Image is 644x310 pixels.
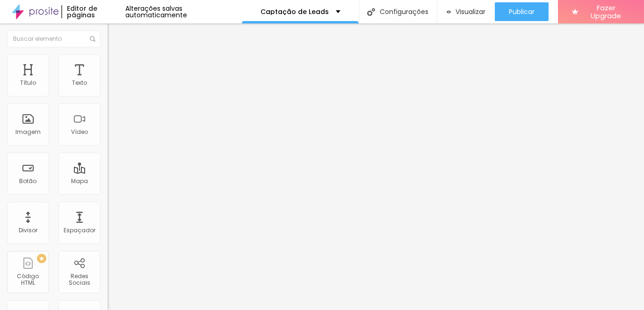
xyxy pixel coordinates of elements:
div: Redes Sociais [61,273,98,287]
button: Publicar [495,2,549,21]
p: Captação de Leads [260,8,329,15]
span: Visualizar [456,8,485,15]
div: Alterações salvas automaticamente [125,5,242,18]
div: Texto [72,80,87,86]
span: Fazer Upgrade [582,4,630,20]
div: Título [20,80,36,86]
div: Botão [20,178,37,185]
div: Vídeo [71,129,88,135]
img: Icone [90,36,95,42]
img: Icone [367,8,375,16]
input: Buscar elemento [7,30,101,47]
div: Editor de páginas [61,5,125,18]
div: Imagem [15,129,41,135]
div: Espaçador [64,227,95,234]
div: Mapa [71,178,88,185]
span: Publicar [509,8,535,15]
button: Visualizar [437,2,495,21]
iframe: Editor [108,23,644,310]
div: Código HTML [9,273,46,287]
img: view-1.svg [447,8,451,16]
div: Divisor [19,227,37,234]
